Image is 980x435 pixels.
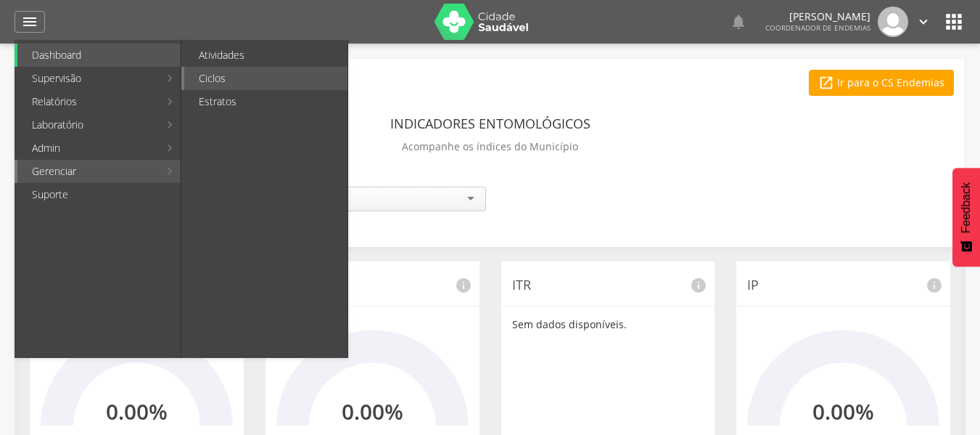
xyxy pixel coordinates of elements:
p: Acompanhe os índices do Município [402,137,578,157]
i: info [690,277,707,294]
a: Admin [17,137,159,160]
i:  [942,10,965,33]
a: Estratos [184,90,347,113]
a: Relatórios [17,90,159,113]
a: Gerenciar [17,160,159,183]
span: Feedback [960,182,973,233]
a: Suporte [17,183,181,206]
a: Dashboard [17,44,181,67]
p: ITR [512,276,704,295]
a:  [915,7,931,37]
i:  [915,14,931,30]
span: Coordenador de Endemias [765,23,870,33]
a: Ir para o CS Endemias [809,70,954,96]
h2: 0.00% [106,399,168,423]
a: Atividades [184,44,347,67]
i: info [455,277,472,294]
i: info [926,277,943,294]
a: Supervisão [17,67,159,90]
i:  [21,13,38,31]
p: IRP [276,276,469,295]
h2: 0.00% [342,399,403,423]
a:  [15,11,45,33]
p: IP [747,276,939,295]
button: Feedback - Mostrar pesquisa [952,168,980,267]
i:  [730,13,747,31]
h2: 0.00% [812,399,874,423]
a: Laboratório [17,113,159,137]
header: Indicadores Entomológicos [390,110,590,137]
p: [PERSON_NAME] [765,12,870,22]
a: Ciclos [184,67,347,90]
a:  [730,7,747,37]
i:  [818,75,834,91]
p: Sem dados disponíveis. [512,317,704,332]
